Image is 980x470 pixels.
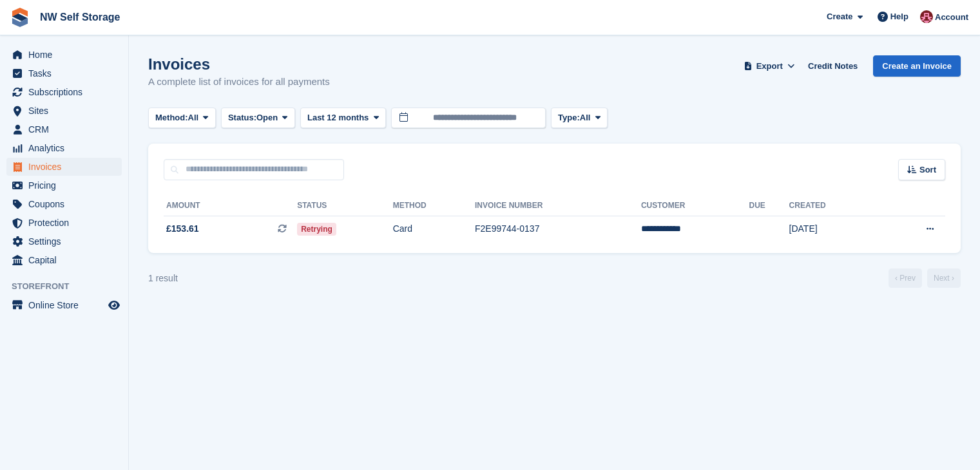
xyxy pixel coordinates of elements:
[749,196,789,216] th: Due
[935,11,968,24] span: Account
[166,222,199,236] span: £153.61
[28,232,106,250] span: Settings
[6,64,122,82] a: menu
[890,10,908,23] span: Help
[889,268,922,288] a: Previous
[6,251,122,269] a: menu
[148,108,216,129] button: Method: All
[6,158,122,176] a: menu
[28,195,106,213] span: Coupons
[228,111,256,124] span: Status:
[28,251,106,269] span: Capital
[741,55,798,77] button: Export
[148,272,178,285] div: 1 result
[641,196,749,216] th: Customer
[12,280,128,293] span: Storefront
[803,55,863,77] a: Credit Notes
[28,296,106,314] span: Online Store
[6,195,122,213] a: menu
[10,8,30,27] img: stora-icon-8386f47178a22dfd0bd8f6a31ec36ba5ce8667c1dd55bd0f319d3a0aa187defe.svg
[6,46,122,64] a: menu
[188,111,199,124] span: All
[6,232,122,250] a: menu
[789,196,879,216] th: Created
[221,108,295,129] button: Status: Open
[28,139,106,157] span: Analytics
[475,196,641,216] th: Invoice Number
[256,111,278,124] span: Open
[155,111,188,124] span: Method:
[827,10,852,23] span: Create
[297,196,393,216] th: Status
[756,60,783,73] span: Export
[35,6,125,28] a: NW Self Storage
[927,268,961,288] a: Next
[580,111,591,124] span: All
[28,176,106,194] span: Pricing
[28,46,106,64] span: Home
[28,158,106,176] span: Invoices
[558,111,580,124] span: Type:
[106,297,122,313] a: Preview store
[789,216,879,243] td: [DATE]
[393,216,475,243] td: Card
[148,75,330,89] p: A complete list of invoices for all payments
[28,102,106,120] span: Sites
[6,214,122,232] a: menu
[6,120,122,138] a: menu
[164,196,297,216] th: Amount
[28,83,106,101] span: Subscriptions
[307,111,369,124] span: Last 12 months
[475,216,641,243] td: F2E99744-0137
[148,55,330,73] h1: Invoices
[297,223,336,236] span: Retrying
[6,83,122,101] a: menu
[6,102,122,120] a: menu
[6,176,122,194] a: menu
[873,55,961,77] a: Create an Invoice
[919,164,936,176] span: Sort
[28,64,106,82] span: Tasks
[393,196,475,216] th: Method
[6,139,122,157] a: menu
[300,108,386,129] button: Last 12 months
[886,268,963,288] nav: Page
[28,214,106,232] span: Protection
[920,10,933,23] img: Josh Vines
[28,120,106,138] span: CRM
[6,296,122,314] a: menu
[551,108,608,129] button: Type: All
